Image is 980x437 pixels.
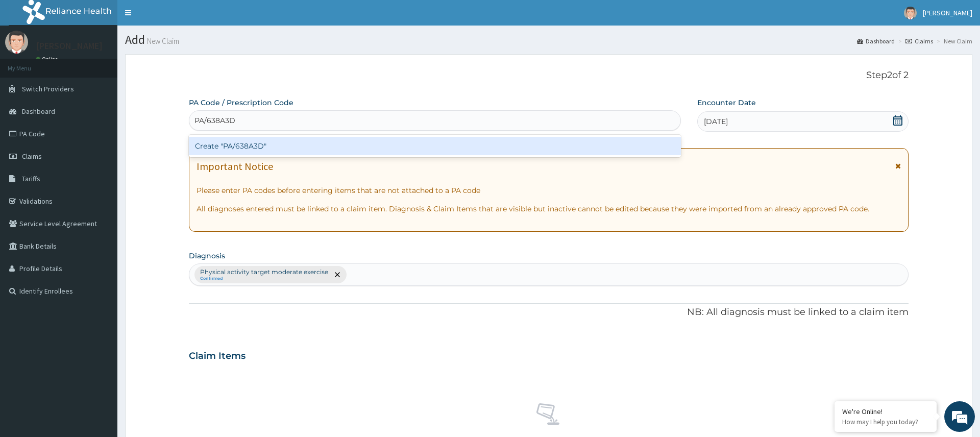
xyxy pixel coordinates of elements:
[197,185,900,196] p: Please enter PA codes before entering items that are not attached to a PA code
[5,31,28,54] img: User Image
[842,418,929,426] p: How may I help you today?
[904,7,917,19] img: User Image
[53,57,171,70] div: Chat with us now
[697,98,756,108] label: Encounter Date
[36,56,60,63] a: Online
[22,84,74,93] span: Switch Providers
[19,51,41,77] img: d_794563401_company_1708531726252_794563401
[22,107,55,116] span: Dashboard
[36,41,103,51] p: [PERSON_NAME]
[189,306,908,319] p: NB: All diagnosis must be linked to a claim item
[59,129,141,232] span: We're online!
[22,152,42,161] span: Claims
[189,351,246,362] h3: Claim Items
[934,37,972,45] li: New Claim
[5,279,194,314] textarea: Type your message and hit 'Enter'
[22,174,40,183] span: Tariffs
[189,251,225,261] label: Diagnosis
[145,37,179,45] small: New Claim
[125,33,972,46] h1: Add
[704,116,728,127] span: [DATE]
[189,98,293,108] label: PA Code / Prescription Code
[905,37,933,45] a: Claims
[842,407,929,416] div: We're Online!
[857,37,895,45] a: Dashboard
[167,5,192,30] div: Minimize live chat window
[189,70,908,81] p: Step 2 of 2
[197,204,900,214] p: All diagnoses entered must be linked to a claim item. Diagnosis & Claim Items that are visible bu...
[923,8,972,17] span: [PERSON_NAME]
[197,161,273,172] h1: Important Notice
[189,137,681,155] div: Create "PA/638A3D"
